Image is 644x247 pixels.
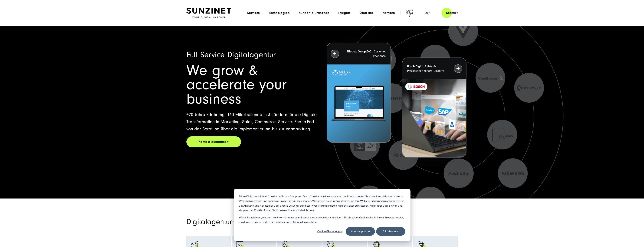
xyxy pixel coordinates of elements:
[239,215,405,224] p: Wenn Sie ablehnen, werden Ihre Informationen beim Besuch dieser Website nicht erfasst. Ein einzel...
[269,11,290,15] a: Technologien
[407,64,447,73] p: Effiziente Prozesse für höhere Umsätze
[327,64,391,142] img: Letztes Projekt von Niedax. Ein Laptop auf dem die Niedax Website geöffnet ist, auf blauem Hinter...
[299,11,329,15] a: Kunden & Branchen
[383,11,395,15] a: Karriere
[186,8,231,18] img: SUNZINET Full Service Digital Agentur
[442,8,462,18] a: Kontakt
[376,227,405,236] button: Alle ablehnen
[402,79,466,157] img: BOSCH - Kundeprojekt - Digital Transformation Agentur SUNZINET
[425,11,431,15] div: de
[407,65,425,68] strong: Bosch Digital:
[234,189,410,241] div: Cookie banner
[186,63,318,106] h1: We grow & accelerate your business
[402,58,466,158] button: Bosch Digital:Effiziente Prozesse für höhere Umsätze BOSCH - Kundeprojekt - Digital Transformatio...
[315,227,345,236] button: Cookie-Einstellungen
[327,43,391,143] button: Niedax Group:360° Customer Experience Letztes Projekt von Niedax. Ein Laptop auf dem die Niedax W...
[346,49,386,58] p: 360° Customer Experience
[247,11,260,15] a: Services
[186,217,365,226] h2: Digitalagentur: Unsere Services
[186,111,318,133] p: +20 Jahre Erfahrung, 160 Mitarbeitende in 3 Ländern für die Digitale Transformation in Marketing,...
[186,50,276,59] span: Full Service Digitalagentur
[239,194,405,213] p: Diese Website speichert Cookies auf Ihrem Computer. Diese Cookies werden verwendet, um Informatio...
[347,50,367,53] strong: Niedax Group:
[186,136,241,147] a: Kontakt aufnehmen
[346,227,375,236] button: Alle akzeptieren
[338,11,351,15] a: Insights
[360,11,374,15] a: Über uns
